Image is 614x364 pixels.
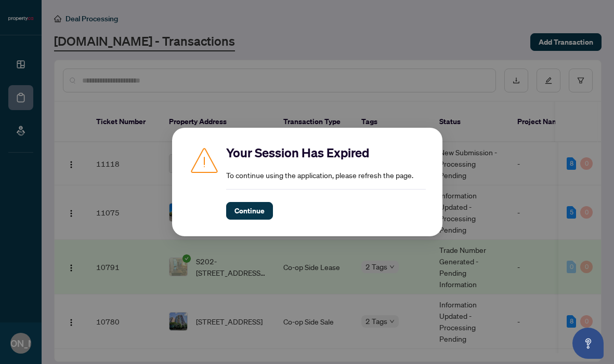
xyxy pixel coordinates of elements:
span: Continue [234,203,265,219]
h2: Your Session Has Expired [226,144,426,161]
button: Open asap [572,328,604,359]
button: Continue [226,202,273,220]
div: To continue using the application, please refresh the page. [226,144,426,220]
img: Caution icon [189,144,220,176]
